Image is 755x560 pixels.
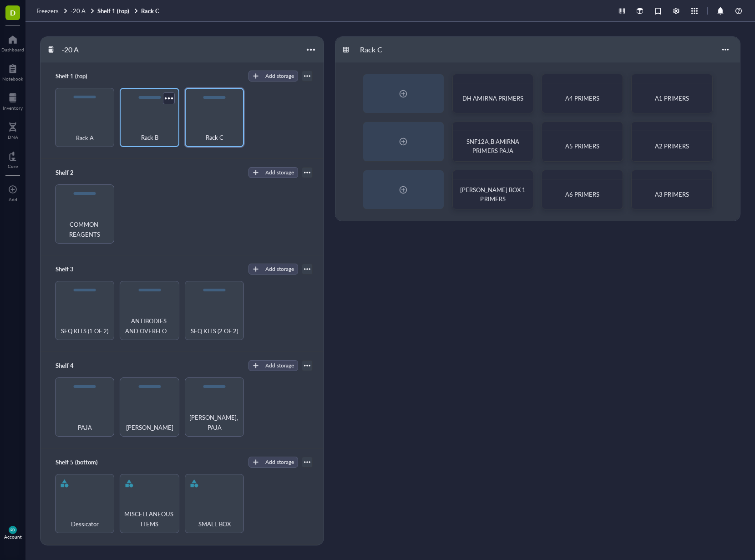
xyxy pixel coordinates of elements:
div: Inventory [3,105,23,111]
span: [PERSON_NAME] BOX 1 PRIMERS [460,185,527,203]
div: Add storage [265,458,294,466]
button: Add storage [248,457,298,468]
a: Freezers [36,7,69,15]
button: Add storage [248,264,298,275]
div: Dashboard [1,47,24,52]
button: Add storage [248,167,298,178]
span: A3 PRIMERS [655,190,689,199]
span: SEQ KITS (2 OF 2) [191,326,238,336]
a: DNA [8,120,18,140]
span: D [10,7,15,18]
span: Rack C [206,132,223,143]
span: PAJA [78,423,92,433]
span: Dessicator [71,519,99,529]
div: Shelf 1 (top) [51,70,106,82]
a: Notebook [2,61,23,81]
div: Add [9,197,17,202]
div: Add storage [265,265,294,273]
div: Rack C [356,42,410,57]
span: SMALL BOX [198,519,231,529]
span: Freezers [36,6,59,15]
span: DH AMIRNA PRIMERS [462,94,523,102]
a: Core [8,149,18,169]
span: A5 PRIMERS [565,142,599,150]
div: Shelf 5 (bottom) [51,456,106,468]
div: Add storage [265,72,294,80]
div: Add storage [265,168,294,177]
span: Rack A [76,133,94,143]
div: Shelf 4 [51,359,106,372]
div: -20 A [57,42,112,57]
span: A1 PRIMERS [655,94,689,102]
span: Rack B [141,132,158,143]
a: Dashboard [1,32,24,52]
span: SNF12A,B AMIRNA PRIMERS PAJA [466,137,520,155]
span: A4 PRIMERS [565,94,599,102]
div: Shelf 2 [51,166,106,179]
div: DNA [8,134,18,140]
span: [PERSON_NAME], PAJA [189,412,240,433]
span: COMMON REAGENTS [59,219,110,239]
div: Shelf 3 [51,263,106,275]
a: -20 A [71,7,96,15]
span: A6 PRIMERS [565,190,599,199]
span: SEQ KITS (1 OF 2) [61,326,108,336]
span: ANTIBODIES AND OVERFLOW REAGENTS [124,316,175,336]
div: Core [8,163,18,169]
span: MISCELLANEOUS ITEMS [124,509,175,529]
button: Add storage [248,360,298,371]
span: RD [10,528,15,532]
span: A2 PRIMERS [655,142,689,150]
span: [PERSON_NAME] [126,423,173,433]
a: Inventory [3,91,23,111]
div: Account [4,534,22,540]
button: Add storage [248,71,298,81]
div: Notebook [2,76,23,81]
div: Add storage [265,361,294,370]
span: -20 A [71,6,86,15]
a: Shelf 1 (top)Rack C [97,7,161,15]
